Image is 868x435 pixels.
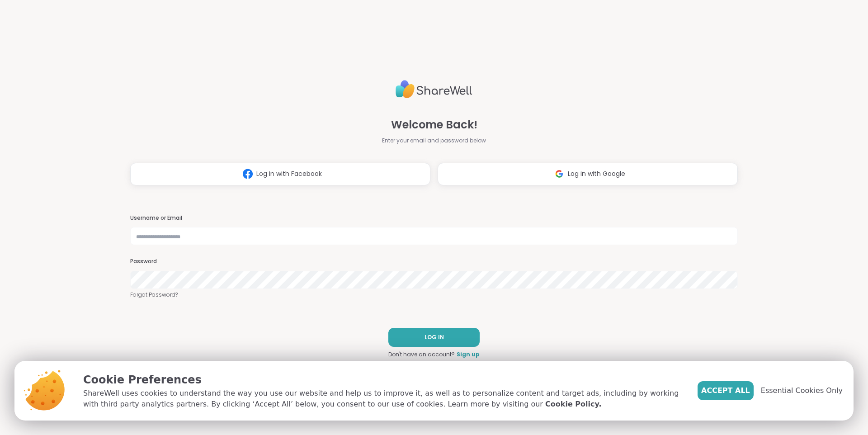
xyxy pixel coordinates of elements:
span: Accept All [701,385,750,396]
span: Essential Cookies Only [761,385,843,396]
button: Log in with Google [438,163,738,185]
img: ShareWell Logomark [239,165,256,182]
span: Log in with Google [568,169,625,179]
span: LOG IN [425,333,444,341]
a: Forgot Password? [130,291,738,299]
img: ShareWell Logomark [551,165,568,182]
button: Accept All [698,381,754,400]
button: Log in with Facebook [130,163,430,185]
p: Cookie Preferences [83,372,683,388]
a: Cookie Policy. [545,399,601,410]
img: ShareWell Logo [396,76,472,102]
span: Don't have an account? [388,350,455,359]
h3: Username or Email [130,214,738,222]
span: Enter your email and password below [382,137,486,145]
h3: Password [130,258,738,265]
span: Welcome Back! [391,117,477,133]
span: Log in with Facebook [256,169,322,179]
button: LOG IN [388,328,480,347]
p: ShareWell uses cookies to understand the way you use our website and help us to improve it, as we... [83,388,683,410]
a: Sign up [457,350,480,359]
